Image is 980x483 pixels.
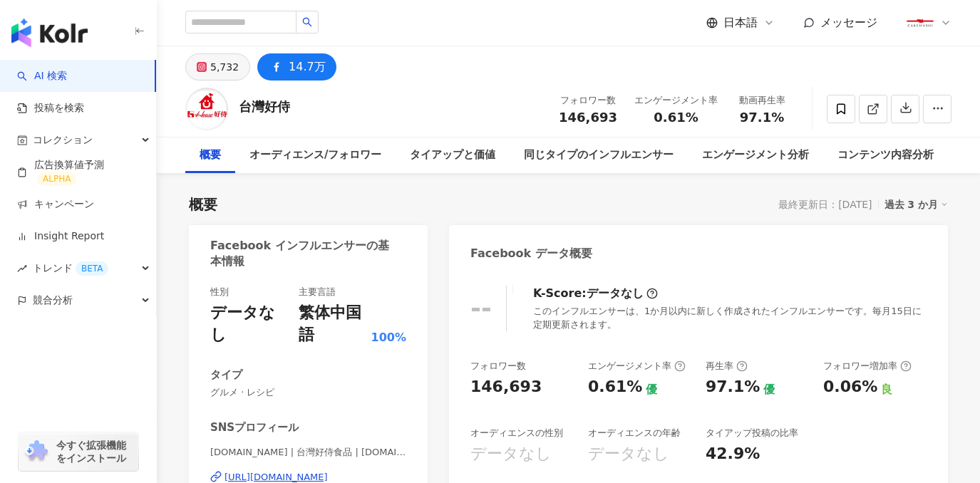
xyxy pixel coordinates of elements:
span: 今すぐ拡張機能をインストール [56,439,134,464]
div: SNSプロフィール [210,420,299,435]
button: 14.7万 [257,53,336,80]
div: 良 [881,382,892,398]
div: このインフルエンサーは、1か月以内に新しく作成されたインフルエンサーです。毎月15日に定期更新されます。 [533,305,927,331]
a: 投稿を検索 [17,101,84,115]
span: 97.1% [740,110,784,125]
div: コンテンツ内容分析 [837,147,934,164]
div: 性別 [210,286,229,298]
span: search [302,17,312,27]
div: BETA [76,261,108,276]
img: chrome extension [23,440,50,463]
div: 過去 3 か月 [884,195,949,214]
div: 5,732 [210,57,239,77]
div: データなし [470,443,552,465]
div: フォロワー増加率 [823,360,912,373]
div: K-Score : [533,286,658,301]
div: データなし [210,302,284,346]
div: 0.06% [823,376,877,398]
div: タイアップと価値 [410,147,495,164]
div: 97.1% [706,376,760,398]
img: 359824279_785383976458838_6227106914348312772_n.png [907,9,934,36]
div: 14.7万 [289,57,326,77]
img: KOL Avatar [185,88,228,130]
div: データなし [587,286,644,301]
div: Facebook インフルエンサーの基本情報 [210,238,399,270]
div: 優 [763,382,775,398]
div: オーディエンス/フォロワー [249,147,381,164]
div: エンゲージメント分析 [702,147,809,164]
span: トレンド [33,252,108,284]
div: 動画再生率 [735,93,789,108]
div: エンゲージメント率 [588,360,686,373]
a: searchAI 検索 [17,69,67,83]
a: 広告換算値予測ALPHA [17,158,145,187]
span: rise [17,264,27,274]
div: 優 [646,382,657,398]
div: 主要言語 [299,286,336,298]
span: 146,693 [559,110,617,125]
div: 最終更新日：[DATE] [778,199,872,210]
div: タイプ [210,368,242,383]
a: キャンペーン [17,197,94,212]
span: コレクション [33,124,93,156]
span: メッセージ [820,16,877,29]
div: オーディエンスの年齢 [588,427,681,440]
div: 繁体中国語 [299,302,367,346]
span: [DOMAIN_NAME] | 台灣好侍食品 | [DOMAIN_NAME] [210,446,406,459]
span: グルメ · レシピ [210,386,406,399]
span: 日本語 [723,15,758,31]
div: 概要 [189,194,217,214]
span: 競合分析 [33,284,73,316]
a: Insight Report [17,229,104,244]
a: chrome extension今すぐ拡張機能をインストール [19,432,138,471]
div: 同じタイプのインフルエンサー [524,147,674,164]
div: エンゲージメント率 [634,93,718,108]
button: 5,732 [185,53,250,80]
div: タイアップ投稿の比率 [706,427,798,440]
div: -- [470,294,492,323]
div: フォロワー数 [559,93,617,108]
span: 0.61% [654,110,698,125]
div: データなし [588,443,669,465]
div: 概要 [200,147,221,164]
div: オーディエンスの性別 [470,427,563,440]
div: フォロワー数 [470,360,526,373]
img: logo [11,19,88,47]
div: Facebook データ概要 [470,246,592,261]
div: 再生率 [706,360,748,373]
div: 台灣好侍 [239,98,290,115]
div: 42.9% [706,443,760,465]
span: 100% [371,330,406,346]
div: 0.61% [588,376,642,398]
div: 146,693 [470,376,542,398]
